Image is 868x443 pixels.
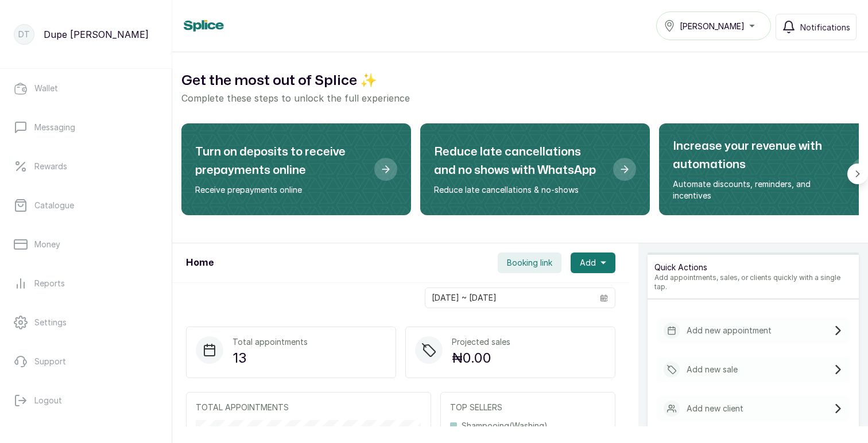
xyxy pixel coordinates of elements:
[181,123,411,215] div: Turn on deposits to receive prepayments online
[507,257,552,269] span: Booking link
[680,20,745,32] span: [PERSON_NAME]
[673,178,843,201] p: Automate discounts, reminders, and incentives
[34,161,67,172] p: Rewards
[9,72,162,104] a: Wallet
[34,356,66,367] p: Support
[34,395,62,406] p: Logout
[195,143,365,180] h2: Turn on deposits to receive prepayments online
[425,288,593,308] input: Select date
[571,252,615,273] button: Add
[776,14,857,40] button: Notifications
[34,317,67,328] p: Settings
[196,402,421,413] p: TOTAL APPOINTMENTS
[452,348,510,368] p: ₦0.00
[498,252,561,273] button: Booking link
[9,150,162,182] a: Rewards
[44,28,149,41] p: Dupe [PERSON_NAME]
[34,122,75,133] p: Messaging
[687,364,738,375] p: Add new sale
[9,345,162,378] a: Support
[580,257,596,269] span: Add
[687,403,743,414] p: Add new client
[34,83,58,94] p: Wallet
[9,111,162,143] a: Messaging
[9,306,162,339] a: Settings
[450,402,606,413] p: TOP SELLERS
[34,200,74,211] p: Catalogue
[452,336,510,348] p: Projected sales
[181,71,859,91] h2: Get the most out of Splice ✨
[434,143,604,180] h2: Reduce late cancellations and no shows with WhatsApp
[420,123,650,215] div: Reduce late cancellations and no shows with WhatsApp
[800,21,850,33] span: Notifications
[9,384,162,417] button: Logout
[18,29,30,40] p: DT
[181,91,859,105] p: Complete these steps to unlock the full experience
[9,267,162,300] a: Reports
[600,294,608,302] svg: calendar
[673,137,843,174] h2: Increase your revenue with automations
[9,189,162,222] a: Catalogue
[654,273,852,292] p: Add appointments, sales, or clients quickly with a single tap.
[687,325,772,336] p: Add new appointment
[232,348,308,368] p: 13
[462,420,548,432] p: Shampooing(Washing)
[9,228,162,261] a: Money
[186,256,214,270] h1: Home
[34,278,65,289] p: Reports
[656,11,771,40] button: [PERSON_NAME]
[232,336,308,348] p: Total appointments
[654,262,852,273] p: Quick Actions
[434,184,604,196] p: Reduce late cancellations & no-shows
[34,239,60,250] p: Money
[195,184,365,196] p: Receive prepayments online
